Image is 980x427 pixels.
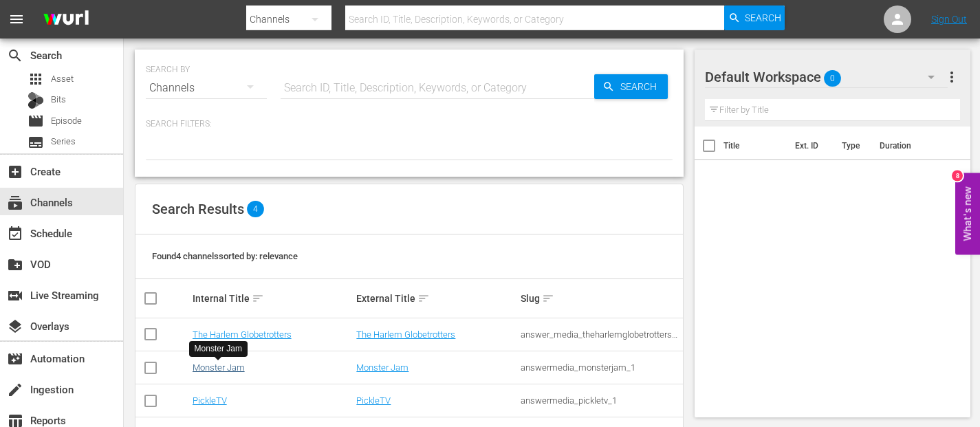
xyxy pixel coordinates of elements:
span: Automation [7,351,23,367]
th: Title [723,127,787,165]
div: Slug [521,290,681,307]
span: Asset [51,72,74,86]
span: Create [7,164,23,180]
span: Found 4 channels sorted by: relevance [152,251,298,261]
a: The Harlem Globetrotters [193,329,292,340]
a: Monster Jam [356,362,409,373]
span: Episode [51,114,82,128]
span: Episode [28,113,44,129]
span: Search Results [152,201,244,217]
div: Internal Title [193,290,353,307]
span: Live Streaming [7,287,23,304]
a: Sign Out [931,14,967,25]
div: 8 [952,170,963,181]
div: Channels [146,69,267,107]
div: answermedia_monsterjam_1 [521,362,681,373]
div: Monster Jam [195,343,242,355]
span: Asset [28,71,44,87]
span: Bits [51,93,66,107]
div: Default Workspace [705,58,948,96]
div: answer_media_theharlemglobetrotters_1 [521,329,681,340]
span: Ingestion [7,382,23,398]
a: PickleTV [193,395,227,406]
span: Channels [7,195,23,211]
span: more_vert [944,69,960,85]
button: Search [594,74,668,99]
span: sort [542,292,554,305]
th: Ext. ID [787,127,834,165]
span: menu [8,11,25,28]
span: Search [615,74,668,99]
a: Monster Jam [193,362,245,373]
span: Overlays [7,318,23,335]
button: more_vert [944,61,960,94]
div: Bits [28,92,44,109]
span: sort [252,292,264,305]
th: Duration [871,127,954,165]
span: Series [28,134,44,151]
a: PickleTV [356,395,391,406]
img: ans4CAIJ8jUAAAAAAAAAAAAAAAAAAAAAAAAgQb4GAAAAAAAAAAAAAAAAAAAAAAAAJMjXAAAAAAAAAAAAAAAAAAAAAAAAgAT5G... [33,3,99,36]
button: Open Feedback Widget [955,173,980,254]
button: Search [724,6,785,30]
a: The Harlem Globetrotters [356,329,455,340]
span: Series [51,135,76,149]
span: 4 [247,201,264,217]
span: Search [7,47,23,64]
span: Schedule [7,226,23,242]
div: External Title [356,290,516,307]
span: VOD [7,256,23,273]
span: sort [417,292,430,305]
span: Search [745,6,781,30]
span: 0 [824,64,841,93]
th: Type [834,127,871,165]
p: Search Filters: [146,118,673,130]
div: answermedia_pickletv_1 [521,395,681,406]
